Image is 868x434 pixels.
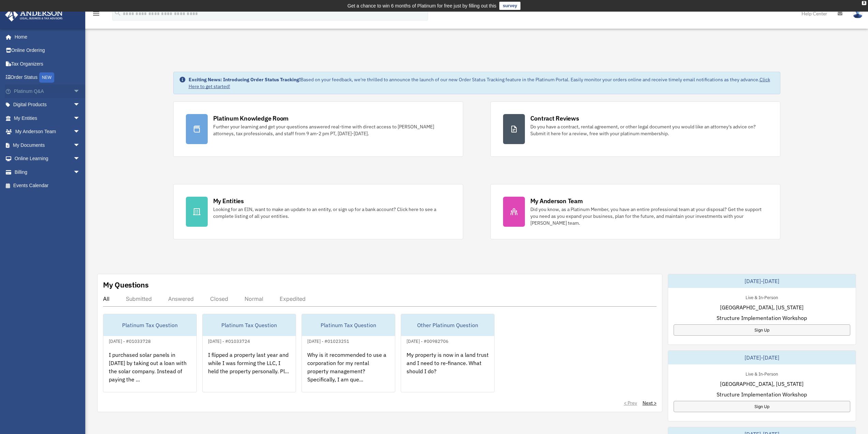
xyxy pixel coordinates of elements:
div: Did you know, as a Platinum Member, you have an entire professional team at your disposal? Get th... [530,206,768,226]
div: Platinum Tax Question [103,314,196,336]
div: Normal [245,295,263,302]
div: My Anderson Team [530,197,583,205]
div: My property is now in a land trust and I need to re-finance. What should I do? [401,345,494,398]
a: Platinum Knowledge Room Further your learning and get your questions answered real-time with dire... [173,101,463,157]
div: Do you have a contract, rental agreement, or other legal document you would like an attorney's ad... [530,123,768,137]
a: My Anderson Teamarrow_drop_down [5,125,90,139]
img: User Pic [853,9,863,18]
div: Contract Reviews [530,114,579,123]
a: Digital Productsarrow_drop_down [5,98,90,112]
a: Online Learningarrow_drop_down [5,152,90,166]
div: Other Platinum Question [401,314,494,336]
span: [GEOGRAPHIC_DATA], [US_STATE] [720,303,804,311]
div: Live & In-Person [740,370,783,377]
div: close [862,1,866,5]
div: [DATE] - #00982706 [401,337,454,344]
a: survey [499,2,520,10]
span: Structure Implementation Workshop [717,390,807,398]
a: My Documentsarrow_drop_down [5,138,90,152]
div: Submitted [126,295,152,302]
div: Platinum Tax Question [203,314,296,336]
a: Home [5,30,87,44]
a: Next > [643,400,657,406]
span: arrow_drop_down [73,152,87,166]
a: Other Platinum Question[DATE] - #00982706My property is now in a land trust and I need to re-fina... [401,314,495,392]
div: Platinum Tax Question [302,314,395,336]
div: Live & In-Person [740,293,783,300]
div: Looking for an EIN, want to make an update to an entity, or sign up for a bank account? Click her... [213,206,451,220]
span: [GEOGRAPHIC_DATA], [US_STATE] [720,380,804,388]
div: I purchased solar panels in [DATE] by taking out a loan with the solar company. Instead of paying... [103,345,196,398]
div: My Entities [213,197,244,205]
a: Events Calendar [5,179,90,193]
a: Platinum Q&Aarrow_drop_down [5,84,90,98]
div: My Questions [103,280,149,290]
a: Online Ordering [5,44,90,57]
strong: Exciting News: Introducing Order Status Tracking! [189,76,300,83]
a: Platinum Tax Question[DATE] - #01033724I flipped a property last year and while I was forming the... [202,314,296,392]
a: Sign Up [674,401,850,412]
div: [DATE]-[DATE] [668,351,856,364]
div: All [103,295,109,302]
div: Based on your feedback, we're thrilled to announce the launch of our new Order Status Tracking fe... [189,76,775,90]
a: menu [92,12,100,18]
i: search [114,9,121,17]
div: NEW [39,72,54,83]
div: Closed [210,295,228,302]
div: Further your learning and get your questions answered real-time with direct access to [PERSON_NAM... [213,123,451,137]
span: Structure Implementation Workshop [717,314,807,322]
div: [DATE] - #01033724 [203,337,255,344]
div: [DATE]-[DATE] [668,274,856,288]
div: [DATE] - #01033728 [103,337,156,344]
div: I flipped a property last year and while I was forming the LLC, I held the property personally. P... [203,345,296,398]
a: My Entitiesarrow_drop_down [5,111,90,125]
a: My Anderson Team Did you know, as a Platinum Member, you have an entire professional team at your... [490,184,780,239]
a: Tax Organizers [5,57,90,71]
img: Anderson Advisors Platinum Portal [3,8,65,22]
div: Why is it recommended to use a corporation for my rental property management? Specifically, I am ... [302,345,395,398]
span: arrow_drop_down [73,125,87,139]
a: My Entities Looking for an EIN, want to make an update to an entity, or sign up for a bank accoun... [173,184,463,239]
a: Order StatusNEW [5,71,90,85]
a: Platinum Tax Question[DATE] - #01023251Why is it recommended to use a corporation for my rental p... [301,314,395,392]
div: Get a chance to win 6 months of Platinum for free just by filling out this [348,2,497,10]
a: Contract Reviews Do you have a contract, rental agreement, or other legal document you would like... [490,101,780,157]
span: arrow_drop_down [73,98,87,112]
a: Platinum Tax Question[DATE] - #01033728I purchased solar panels in [DATE] by taking out a loan wi... [103,314,197,392]
div: Platinum Knowledge Room [213,114,289,123]
div: Expedited [280,295,306,302]
span: arrow_drop_down [73,84,87,98]
a: Sign Up [674,324,850,336]
div: [DATE] - #01023251 [302,337,355,344]
div: Answered [168,295,194,302]
i: menu [92,10,100,18]
a: Click Here to get started! [189,76,770,89]
a: Billingarrow_drop_down [5,165,90,179]
span: arrow_drop_down [73,138,87,152]
span: arrow_drop_down [73,165,87,179]
span: arrow_drop_down [73,111,87,125]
